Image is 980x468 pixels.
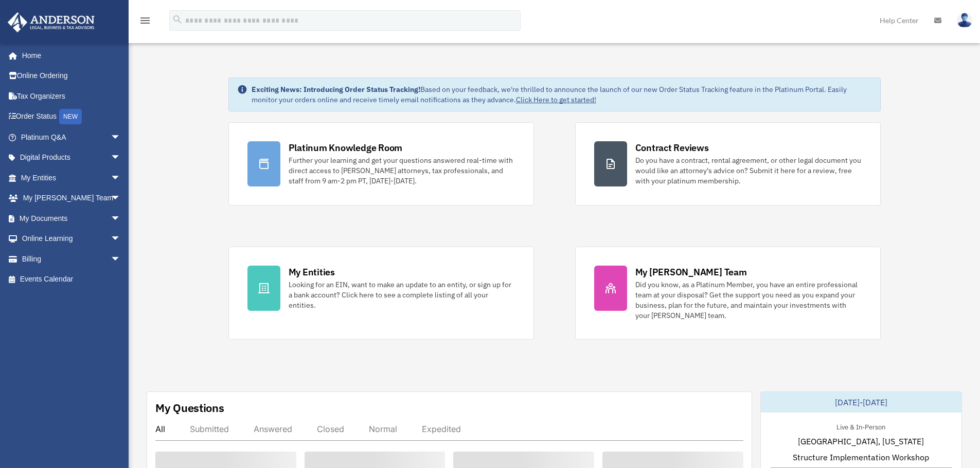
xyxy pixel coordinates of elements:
a: My [PERSON_NAME] Team Did you know, as a Platinum Member, you have an entire professional team at... [575,247,881,340]
a: My Entitiesarrow_drop_down [7,167,136,188]
a: Billingarrow_drop_down [7,249,136,269]
div: My Questions [155,400,224,416]
a: Online Ordering [7,66,136,86]
a: Digital Productsarrow_drop_down [7,147,136,168]
span: arrow_drop_down [111,208,131,229]
span: arrow_drop_down [111,167,131,189]
a: My Entities Looking for an EIN, want to make an update to an entity, or sign up for a bank accoun... [228,247,534,340]
a: Tax Organizers [7,86,136,106]
span: arrow_drop_down [111,127,131,148]
a: Platinum Q&Aarrow_drop_down [7,127,136,147]
div: Do you have a contract, rental agreement, or other legal document you would like an attorney's ad... [635,155,862,186]
span: Structure Implementation Workshop [793,451,929,463]
a: Order StatusNEW [7,106,136,127]
img: User Pic [957,13,972,28]
div: Did you know, as a Platinum Member, you have an entire professional team at your disposal? Get th... [635,279,862,321]
a: menu [139,18,151,27]
div: My Entities [289,266,335,278]
a: Home [7,45,131,66]
i: search [172,14,183,25]
div: NEW [59,109,82,124]
div: Platinum Knowledge Room [289,141,403,154]
span: arrow_drop_down [111,249,131,270]
span: arrow_drop_down [111,147,131,169]
a: Contract Reviews Do you have a contract, rental agreement, or other legal document you would like... [575,122,881,205]
a: Platinum Knowledge Room Further your learning and get your questions answered real-time with dire... [228,122,534,205]
div: Contract Reviews [635,141,709,154]
div: Closed [317,424,344,434]
div: Answered [254,424,292,434]
i: menu [139,14,151,27]
a: Events Calendar [7,269,136,290]
div: Normal [369,424,397,434]
span: arrow_drop_down [111,188,131,209]
span: [GEOGRAPHIC_DATA], [US_STATE] [798,435,924,447]
div: Based on your feedback, we're thrilled to announce the launch of our new Order Status Tracking fe... [252,84,872,105]
div: Looking for an EIN, want to make an update to an entity, or sign up for a bank account? Click her... [289,279,515,310]
span: arrow_drop_down [111,229,131,250]
a: My Documentsarrow_drop_down [7,208,136,229]
a: Online Learningarrow_drop_down [7,229,136,249]
div: Submitted [190,424,229,434]
div: Further your learning and get your questions answered real-time with direct access to [PERSON_NAM... [289,155,515,186]
a: Click Here to get started! [516,95,596,104]
div: All [155,424,165,434]
strong: Exciting News: Introducing Order Status Tracking! [252,85,420,94]
img: Anderson Advisors Platinum Portal [5,12,98,32]
div: My [PERSON_NAME] Team [635,266,747,278]
div: Live & In-Person [828,421,894,432]
a: My [PERSON_NAME] Teamarrow_drop_down [7,188,136,209]
div: Expedited [422,424,461,434]
div: [DATE]-[DATE] [761,392,961,413]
